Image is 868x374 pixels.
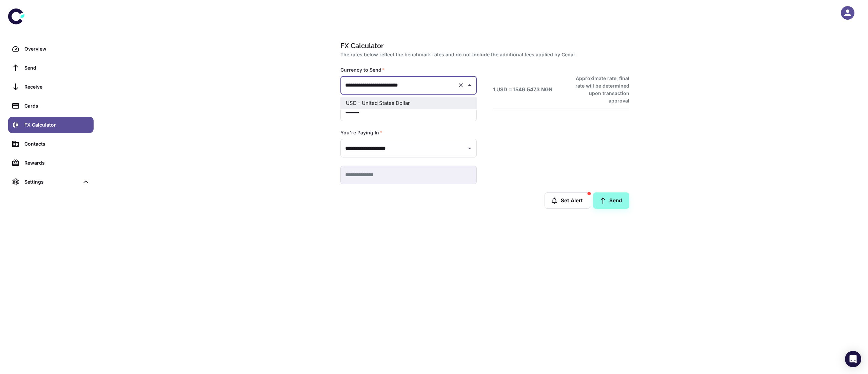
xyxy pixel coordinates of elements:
[8,117,94,133] a: FX Calculator
[8,79,94,95] a: Receive
[24,159,90,167] div: Rewards
[24,121,90,129] div: FX Calculator
[568,75,629,105] h6: Approximate rate, final rate will be determined upon transaction approval
[465,144,474,153] button: Open
[845,351,861,367] div: Open Intercom Messenger
[8,41,94,57] a: Overview
[340,129,382,136] label: You're Paying In
[340,41,627,51] h1: FX Calculator
[24,83,90,91] div: Receive
[24,45,90,53] div: Overview
[8,60,94,76] a: Send
[340,67,385,73] label: Currency to Send
[8,98,94,114] a: Cards
[340,97,477,109] li: USD - United States Dollar
[465,80,474,90] button: Close
[8,136,94,152] a: Contacts
[545,192,590,209] button: Set Alert
[593,192,629,209] a: Send
[24,178,79,186] div: Settings
[8,155,94,171] a: Rewards
[8,174,94,190] div: Settings
[24,102,90,110] div: Cards
[24,140,90,148] div: Contacts
[493,86,552,94] h6: 1 USD = 1546.5473 NGN
[456,80,466,90] button: Clear
[24,64,90,72] div: Send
